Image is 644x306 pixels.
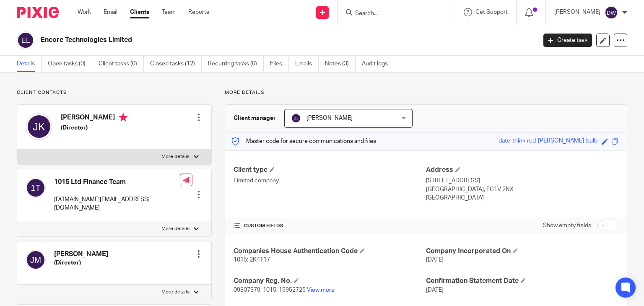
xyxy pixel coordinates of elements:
[104,8,117,16] a: Email
[426,257,444,263] span: [DATE]
[234,287,306,293] span: 09307379; 1015: 15952725
[225,89,627,96] p: More details
[26,113,52,140] img: svg%3E
[605,6,618,19] img: svg%3E
[17,56,42,72] a: Details
[426,247,618,256] h4: Company Incorporated On
[150,56,202,72] a: Closed tasks (12)
[54,259,108,267] h5: (Director)
[426,176,618,185] p: [STREET_ADDRESS]
[54,178,180,187] h4: 1015 Ltd Finance Team
[54,250,108,259] h4: [PERSON_NAME]
[543,34,592,47] a: Create task
[162,8,176,16] a: Team
[307,287,335,293] a: View more
[48,56,92,72] a: Open tasks (0)
[99,56,144,72] a: Client tasks (0)
[17,31,34,49] img: svg%3E
[325,56,356,72] a: Notes (3)
[234,277,426,285] h4: Company Reg. No.
[426,166,618,174] h4: Address
[161,289,190,296] p: More details
[426,287,444,293] span: [DATE]
[554,8,600,16] p: [PERSON_NAME]
[17,89,212,96] p: Client contacts
[231,137,376,145] p: Master code for secure communications and files
[61,124,127,132] h5: (Director)
[354,10,430,18] input: Search
[234,223,426,229] h4: CUSTOM FIELDS
[119,113,127,122] i: Primary
[499,137,597,146] div: date-think-red-[PERSON_NAME]-bulb
[17,7,59,18] img: Pixie
[234,247,426,256] h4: Companies House Authentication Code
[54,195,180,213] p: [DOMAIN_NAME][EMAIL_ADDRESS][DOMAIN_NAME]
[295,56,319,72] a: Emails
[270,56,289,72] a: Files
[291,113,301,123] img: svg%3E
[543,221,591,230] label: Show empty fields
[41,36,433,44] h2: Encore Technologies Limited
[234,166,426,174] h4: Client type
[130,8,149,16] a: Clients
[426,185,618,194] p: [GEOGRAPHIC_DATA], EC1V 2NX
[188,8,209,16] a: Reports
[234,257,270,263] span: 1015: 2K4T17
[426,277,618,285] h4: Confirmation Statement Date
[426,194,618,202] p: [GEOGRAPHIC_DATA]
[78,8,91,16] a: Work
[161,226,190,232] p: More details
[234,114,276,122] h3: Client manager
[26,178,46,198] img: svg%3E
[234,176,426,185] p: Limited company
[161,153,190,160] p: More details
[26,250,46,270] img: svg%3E
[362,56,394,72] a: Audit logs
[306,115,353,121] span: [PERSON_NAME]
[208,56,264,72] a: Recurring tasks (0)
[61,113,127,124] h4: [PERSON_NAME]
[475,9,508,15] span: Get Support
